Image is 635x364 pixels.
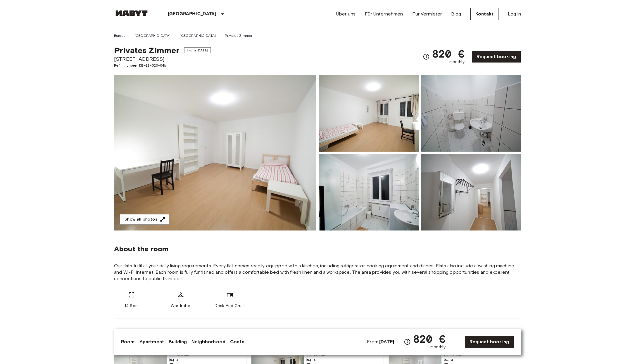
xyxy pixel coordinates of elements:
a: Neighborhood [191,338,225,345]
img: Picture of unit DE-02-020-04M [319,154,419,230]
span: 19 Sqm [176,352,189,357]
img: Picture of unit DE-02-020-04M [421,154,521,230]
p: [GEOGRAPHIC_DATA] [168,11,217,18]
span: Our flats fulfil all your daily living requirements. Every flat comes readily equipped with a kit... [114,263,521,282]
b: [DATE] [379,339,394,344]
span: About the room [114,245,521,253]
img: Picture of unit DE-02-020-04M [421,75,521,152]
a: Log in [508,11,521,18]
a: Blog [451,11,461,18]
svg: Check cost overview for full price breakdown. Please note that discounts apply to new joiners onl... [423,53,430,60]
span: From: [367,339,394,345]
span: monthly [449,59,465,65]
a: Request booking [465,336,514,348]
a: [GEOGRAPHIC_DATA] [134,33,171,38]
a: Building [169,338,187,345]
img: Picture of unit DE-02-020-04M [319,75,419,152]
span: Privates Zimmer [114,45,180,55]
span: 19 Sqm [451,352,464,357]
img: Habyt [114,10,149,16]
span: Desk And Chair [215,303,245,309]
span: Wardrobe [171,303,190,309]
a: Privates Zimmer [225,33,252,38]
a: [GEOGRAPHIC_DATA] [180,33,216,38]
span: 4 [451,357,453,363]
button: Show all photos [120,214,169,225]
span: 4 [313,357,316,363]
a: Für Unternehmen [365,11,403,18]
a: Costs [230,338,244,345]
a: Kontakt [470,8,498,20]
a: Request booking [472,51,521,63]
img: Marketing picture of unit DE-02-020-04M [114,75,316,230]
span: [STREET_ADDRESS] [114,55,211,63]
a: Für Vermieter [412,11,442,18]
span: Ref. number DE-02-020-04M [114,63,211,68]
a: Apartment [139,338,164,345]
span: 820 € [413,334,446,344]
span: 4 [176,357,179,363]
span: 820 € [432,48,465,59]
span: 14 Sqm [313,352,326,357]
span: From [DATE] [184,47,211,53]
span: 14 Sqm [125,303,139,309]
a: Europa [114,33,125,38]
svg: Check cost overview for full price breakdown. Please note that discounts apply to new joiners onl... [404,338,411,345]
a: Room [121,338,135,345]
span: monthly [430,344,446,350]
a: Über uns [336,11,356,18]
